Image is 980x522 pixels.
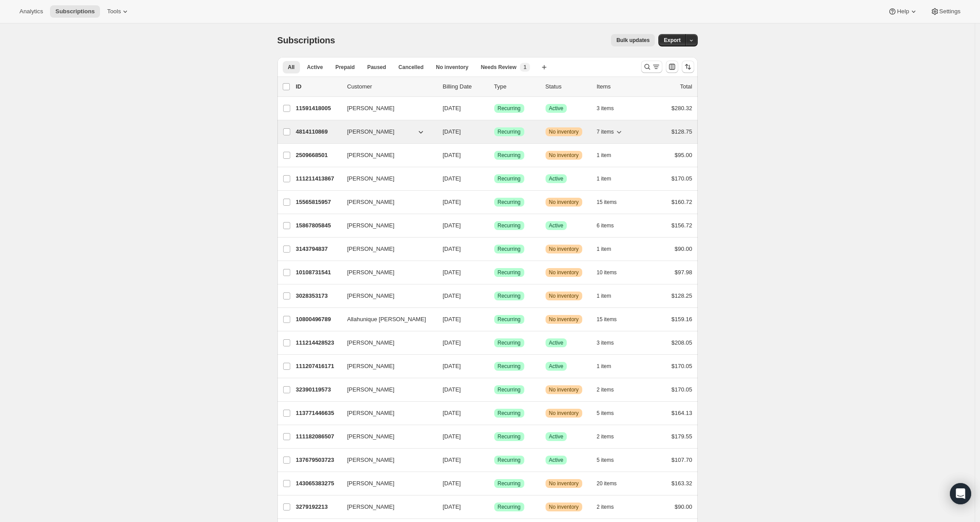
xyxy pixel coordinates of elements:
p: 2509668501 [296,151,340,160]
div: 111214428523[PERSON_NAME][DATE]SuccessRecurringSuccessActive3 items$208.05 [296,337,692,349]
span: [DATE] [443,128,461,135]
button: Settings [925,5,966,18]
span: No inventory [549,316,579,323]
span: Recurring [498,292,521,299]
button: 10 items [597,266,626,279]
button: 1 item [597,173,621,185]
span: $97.98 [675,269,692,276]
span: Active [307,64,323,71]
div: 15867805845[PERSON_NAME][DATE]SuccessRecurringSuccessActive6 items$156.72 [296,219,692,232]
span: [DATE] [443,386,461,393]
span: [PERSON_NAME] [347,503,395,511]
span: Export [664,37,680,44]
div: 4814110869[PERSON_NAME][DATE]SuccessRecurringWarningNo inventory7 items$128.75 [296,126,692,138]
span: [DATE] [443,410,461,416]
p: ID [296,82,340,91]
span: [DATE] [443,222,461,229]
span: $280.32 [672,105,692,111]
span: [PERSON_NAME] [347,409,395,418]
span: Recurring [498,152,521,159]
span: [DATE] [443,363,461,369]
span: 15 items [597,199,617,206]
span: 1 item [597,292,611,299]
button: [PERSON_NAME] [342,336,430,350]
span: Needs Review [481,64,517,71]
div: 111211413867[PERSON_NAME][DATE]SuccessRecurringSuccessActive1 item$170.05 [296,173,692,185]
span: Subscriptions [277,35,335,45]
p: Customer [347,82,436,91]
span: No inventory [549,480,579,487]
span: [DATE] [443,175,461,182]
span: Analytics [19,8,43,15]
button: [PERSON_NAME] [342,476,430,491]
span: [DATE] [443,480,461,487]
span: [PERSON_NAME] [347,245,395,253]
span: 3 items [597,105,614,112]
span: [DATE] [443,292,461,299]
span: [DATE] [443,199,461,205]
div: 111182086507[PERSON_NAME][DATE]SuccessRecurringSuccessActive2 items$179.55 [296,430,692,443]
span: $159.16 [672,316,692,322]
span: $160.72 [672,199,692,205]
span: 6 items [597,222,614,229]
div: 10800496789Allahunique [PERSON_NAME][DATE]SuccessRecurringWarningNo inventory15 items$159.16 [296,313,692,326]
p: 10108731541 [296,268,340,277]
span: No inventory [549,269,579,276]
span: Cancelled [399,64,424,71]
p: 137679503723 [296,456,340,464]
span: Active [549,457,564,464]
span: [PERSON_NAME] [347,151,395,160]
span: 2 items [597,503,614,510]
button: Subscriptions [50,5,100,18]
p: 3279192213 [296,503,340,511]
span: Recurring [498,128,521,135]
span: Tools [107,8,121,15]
p: 15867805845 [296,221,340,230]
span: [PERSON_NAME] [347,268,395,277]
button: [PERSON_NAME] [342,453,430,467]
span: Paused [367,64,386,71]
span: [PERSON_NAME] [347,104,395,113]
span: $170.05 [672,363,692,369]
span: Recurring [498,199,521,206]
span: [DATE] [443,269,461,276]
div: 143065383275[PERSON_NAME][DATE]SuccessRecurringWarningNo inventory20 items$163.32 [296,477,692,490]
p: 113771446635 [296,409,340,418]
button: 15 items [597,196,626,208]
button: [PERSON_NAME] [342,172,430,186]
button: 2 items [597,501,624,513]
span: Recurring [498,410,521,417]
span: [PERSON_NAME] [347,456,395,464]
button: Create new view [537,61,551,73]
span: $90.00 [675,503,692,510]
span: Active [549,433,564,440]
span: Settings [939,8,961,15]
p: 111211413867 [296,174,340,183]
span: 3 items [597,339,614,346]
span: $107.70 [672,457,692,463]
span: $170.05 [672,175,692,182]
p: Billing Date [443,82,487,91]
span: $208.05 [672,339,692,346]
div: 3028353173[PERSON_NAME][DATE]SuccessRecurringWarningNo inventory1 item$128.25 [296,290,692,302]
button: 3 items [597,102,624,115]
div: 3143794837[PERSON_NAME][DATE]SuccessRecurringWarningNo inventory1 item$90.00 [296,243,692,255]
p: 111214428523 [296,338,340,347]
button: 1 item [597,290,621,302]
span: Active [549,105,564,112]
div: 137679503723[PERSON_NAME][DATE]SuccessRecurringSuccessActive5 items$107.70 [296,454,692,466]
span: Allahunique [PERSON_NAME] [347,315,426,324]
span: Recurring [498,246,521,253]
span: [PERSON_NAME] [347,198,395,207]
span: $128.75 [672,128,692,135]
span: [DATE] [443,105,461,111]
div: 2509668501[PERSON_NAME][DATE]SuccessRecurringWarningNo inventory1 item$95.00 [296,149,692,161]
button: Tools [102,5,135,18]
span: 1 item [597,175,611,182]
span: 10 items [597,269,617,276]
button: 7 items [597,126,624,138]
button: 5 items [597,454,624,466]
p: 32390119573 [296,385,340,394]
p: 10800496789 [296,315,340,324]
p: 3028353173 [296,292,340,300]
